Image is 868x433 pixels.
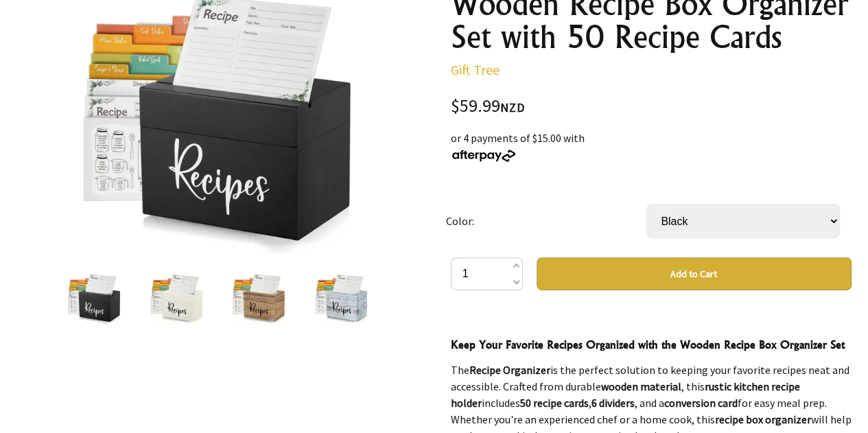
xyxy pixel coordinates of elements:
[520,396,589,410] strong: 50 recipe cards
[469,363,550,377] strong: Recipe Organizer
[451,61,500,78] a: Gift Tree
[451,97,852,116] div: $59.99
[68,272,120,325] img: Wooden Recipe Box Organizer Set with 50 Recipe Cards
[451,338,845,351] strong: Keep Your Favorite Recipes Organized with the Wooden Recipe Box Organizer Set
[233,272,285,325] img: Wooden Recipe Box Organizer Set with 50 Recipe Cards
[601,379,681,393] strong: wooden material
[315,272,367,325] img: Wooden Recipe Box Organizer Set with 50 Recipe Cards
[537,257,852,290] button: Add to Cart
[500,100,525,115] span: NZD
[446,185,646,257] td: Color:
[150,272,202,325] img: Wooden Recipe Box Organizer Set with 50 Recipe Cards
[451,150,517,162] img: Afterpay
[591,396,635,410] strong: 6 dividers
[451,130,852,163] div: or 4 payments of $15.00 with
[664,396,738,410] strong: conversion card
[715,412,811,426] strong: recipe box organizer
